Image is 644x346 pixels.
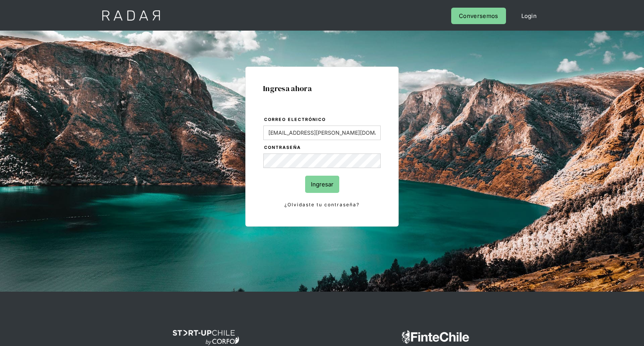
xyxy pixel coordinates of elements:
[264,144,381,152] label: Contraseña
[263,126,381,140] input: bruce@wayne.com
[263,84,381,93] h1: Ingresa ahora
[263,116,381,209] form: Login Form
[514,8,545,24] a: Login
[305,176,339,193] input: Ingresar
[263,201,381,209] a: ¿Olvidaste tu contraseña?
[264,116,381,124] label: Correo electrónico
[451,8,506,24] a: Conversemos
